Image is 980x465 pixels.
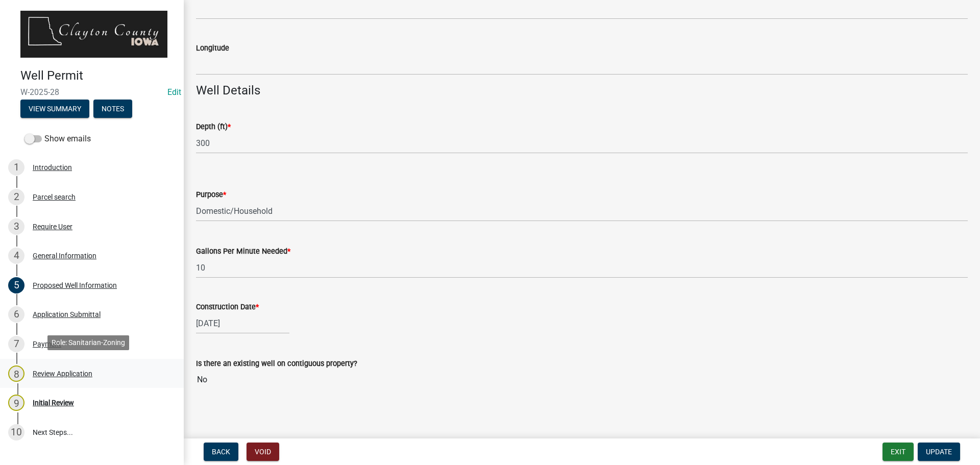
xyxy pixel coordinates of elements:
[8,218,24,235] div: 3
[8,306,24,323] div: 6
[33,340,61,348] div: Payment
[20,11,167,58] img: Clayton County, Iowa
[8,395,24,411] div: 9
[196,83,968,98] h4: Well Details
[196,360,357,368] label: Is there an existing well on contiguous property?
[8,159,24,176] div: 1
[196,124,231,131] label: Depth (ft)
[33,282,117,289] div: Proposed Well Information
[196,313,289,334] input: mm/dd/yyyy
[47,335,129,350] div: Role: Sanitarian-Zoning
[8,336,24,352] div: 7
[196,304,259,311] label: Construction Date
[204,443,238,461] button: Back
[883,443,914,461] button: Exit
[33,164,72,171] div: Introduction
[24,133,91,145] label: Show emails
[8,277,24,293] div: 5
[167,87,181,97] a: Edit
[33,370,92,377] div: Review Application
[8,365,24,382] div: 8
[20,87,163,97] span: W-2025-28
[20,100,89,118] button: View Summary
[20,68,176,83] h4: Well Permit
[247,443,279,461] button: Void
[33,311,101,318] div: Application Submittal
[167,87,181,97] wm-modal-confirm: Edit Application Number
[196,248,290,255] label: Gallons Per Minute Needed
[8,189,24,205] div: 2
[196,191,226,199] label: Purpose
[8,424,24,440] div: 10
[20,105,89,113] wm-modal-confirm: Summary
[33,399,74,406] div: Initial Review
[33,252,96,259] div: General Information
[196,45,229,52] label: Longitude
[33,223,72,230] div: Require User
[212,448,230,456] span: Back
[93,100,132,118] button: Notes
[8,248,24,264] div: 4
[93,105,132,113] wm-modal-confirm: Notes
[926,448,952,456] span: Update
[918,443,960,461] button: Update
[33,193,76,201] div: Parcel search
